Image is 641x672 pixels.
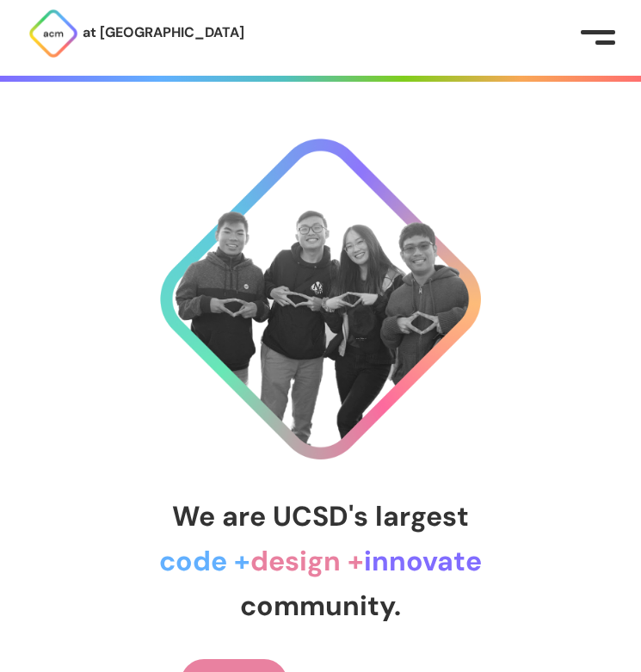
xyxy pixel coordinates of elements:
[28,8,244,59] a: at [GEOGRAPHIC_DATA]
[364,543,482,579] span: innovate
[172,498,469,534] span: We are UCSD's largest
[83,22,244,44] p: at [GEOGRAPHIC_DATA]
[159,543,250,579] span: code +
[160,139,481,459] img: Cool Logo
[250,543,364,579] span: design +
[240,588,401,624] span: community.
[28,8,79,59] img: ACM Logo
